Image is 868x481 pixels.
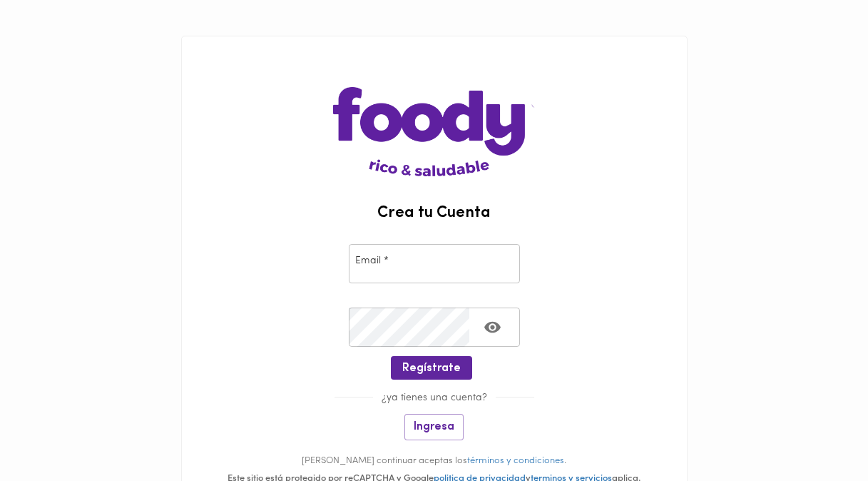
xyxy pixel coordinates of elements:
[785,398,854,467] iframe: Messagebird Livechat Widget
[333,36,535,176] img: logo-main-page.png
[391,356,472,380] button: Regístrate
[182,455,687,468] p: [PERSON_NAME] continuar aceptas los .
[349,244,520,283] input: pepitoperez@gmail.com
[373,393,496,403] span: ¿ya tienes una cuenta?
[402,362,461,375] span: Regístrate
[467,456,564,465] a: términos y condiciones
[475,310,510,345] button: Toggle password visibility
[182,205,687,222] h2: Crea tu Cuenta
[404,414,464,440] button: Ingresa
[414,420,454,434] span: Ingresa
